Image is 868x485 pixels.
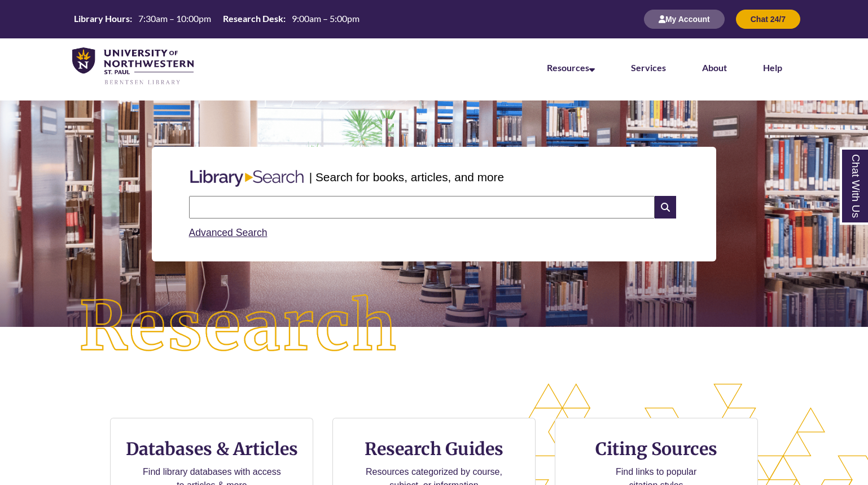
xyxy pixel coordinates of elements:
a: Services [631,62,666,73]
th: Library Hours: [69,12,134,25]
img: Libary Search [185,165,309,191]
a: Help [763,62,782,73]
button: My Account [644,10,725,29]
i: Search [655,196,676,219]
a: Chat 24/7 [736,14,800,24]
a: Hours Today [69,12,364,26]
table: Hours Today [69,12,364,25]
a: Advanced Search [189,227,268,238]
img: UNWSP Library Logo [72,47,194,86]
h3: Databases & Articles [120,438,304,460]
span: 9:00am – 5:00pm [292,13,360,24]
a: My Account [644,14,725,24]
a: About [702,62,727,73]
th: Research Desk: [218,12,287,25]
span: 7:30am – 10:00pm [138,13,211,24]
a: Resources [547,62,595,73]
img: Research [43,259,434,395]
h3: Research Guides [342,438,526,460]
button: Chat 24/7 [736,10,800,29]
h3: Citing Sources [588,438,725,460]
p: | Search for books, articles, and more [309,168,504,186]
